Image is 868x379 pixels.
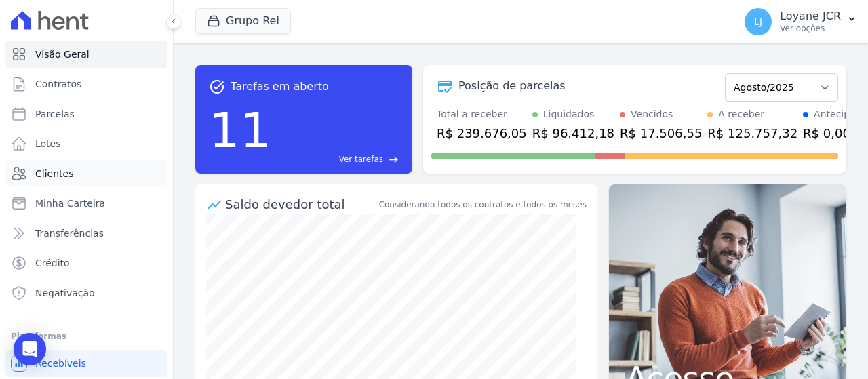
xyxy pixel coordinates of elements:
[543,107,595,121] div: Liquidados
[35,357,86,370] span: Recebíveis
[620,124,702,142] div: R$ 17.506,55
[458,78,566,94] div: Posição de parcelas
[35,47,90,61] span: Visão Geral
[532,124,614,142] div: R$ 96.412,18
[209,79,225,95] span: task_alt
[35,167,73,180] span: Clientes
[5,190,167,217] a: Minha Carteira
[780,23,841,34] p: Ver opções
[803,124,867,142] div: R$ 0,00
[35,256,70,270] span: Crédito
[379,199,587,211] div: Considerando todos os contratos e todos os meses
[35,226,104,240] span: Transferências
[5,71,167,98] a: Contratos
[11,328,162,344] div: Plataformas
[5,350,167,377] a: Recebíveis
[5,100,167,127] a: Parcelas
[754,17,762,26] span: LJ
[5,250,167,277] a: Crédito
[35,77,81,91] span: Contratos
[718,107,764,121] div: A receber
[631,107,673,121] div: Vencidos
[5,130,167,157] a: Lotes
[780,9,841,23] p: Loyane JCR
[35,137,61,151] span: Lotes
[35,286,95,300] span: Negativação
[814,107,867,121] div: Antecipado
[35,197,105,210] span: Minha Carteira
[35,107,75,121] span: Parcelas
[5,160,167,187] a: Clientes
[707,124,797,142] div: R$ 125.757,32
[195,8,291,34] button: Grupo Rei
[277,153,399,165] a: Ver tarefas east
[5,41,167,68] a: Visão Geral
[389,155,399,165] span: east
[225,195,376,214] div: Saldo devedor total
[14,333,46,365] div: Open Intercom Messenger
[339,153,383,165] span: Ver tarefas
[209,95,271,165] div: 11
[437,107,527,121] div: Total a receber
[734,3,868,41] button: LJ Loyane JCR Ver opções
[231,79,329,95] span: Tarefas em aberto
[437,124,527,142] div: R$ 239.676,05
[5,279,167,306] a: Negativação
[5,220,167,247] a: Transferências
